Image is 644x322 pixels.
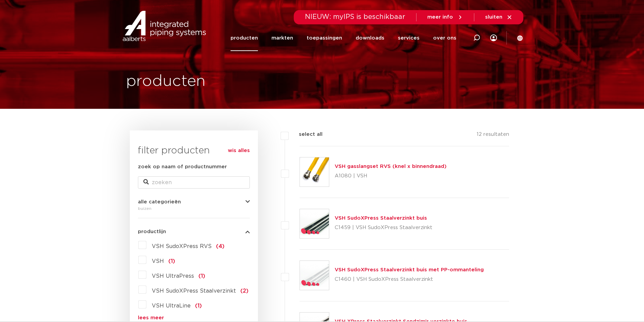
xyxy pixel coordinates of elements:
span: (1) [168,258,175,264]
img: Thumbnail for VSH gasslangset RVS (knel x binnendraad) [300,157,329,187]
span: (4) [216,244,224,249]
a: sluiten [485,14,512,20]
img: Thumbnail for VSH SudoXPress Staalverzinkt buis met PP-ommanteling [300,261,329,290]
a: meer info [427,14,463,20]
p: C1460 | VSH SudoXPress Staalverzinkt [335,274,484,285]
span: VSH [152,258,164,264]
p: C1459 | VSH SudoXPress Staalverzinkt [335,222,432,233]
span: (1) [195,303,202,308]
p: 12 resultaten [477,130,509,141]
h3: filter producten [138,144,250,157]
input: zoeken [138,176,250,189]
span: VSH SudoXPress Staalverzinkt [152,288,236,294]
div: buizen [138,204,250,213]
h1: producten [126,71,206,92]
span: productlijn [138,229,166,234]
span: VSH UltraPress [152,273,194,279]
a: VSH SudoXPress Staalverzinkt buis [335,216,427,221]
span: (1) [198,273,205,279]
p: A1080 | VSH [335,171,447,181]
a: downloads [356,25,384,51]
a: over ons [433,25,456,51]
a: VSH gasslangset RVS (knel x binnendraad) [335,164,447,169]
span: VSH UltraLine [152,303,191,308]
a: lees meer [138,315,250,320]
a: producten [231,25,258,51]
a: VSH SudoXPress Staalverzinkt buis met PP-ommanteling [335,267,484,272]
span: sluiten [485,15,502,20]
span: (2) [240,288,248,294]
span: alle categorieën [138,199,181,204]
button: alle categorieën [138,199,250,204]
button: productlijn [138,229,250,234]
label: zoek op naam of productnummer [138,163,227,171]
a: wis alles [228,147,250,155]
nav: Menu [231,25,456,51]
label: select all [289,130,323,139]
a: services [398,25,420,51]
span: NIEUW: myIPS is beschikbaar [305,14,405,20]
img: Thumbnail for VSH SudoXPress Staalverzinkt buis [300,209,329,238]
span: VSH SudoXPress RVS [152,244,212,249]
a: markten [271,25,293,51]
span: meer info [427,15,453,20]
a: toepassingen [307,25,342,51]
